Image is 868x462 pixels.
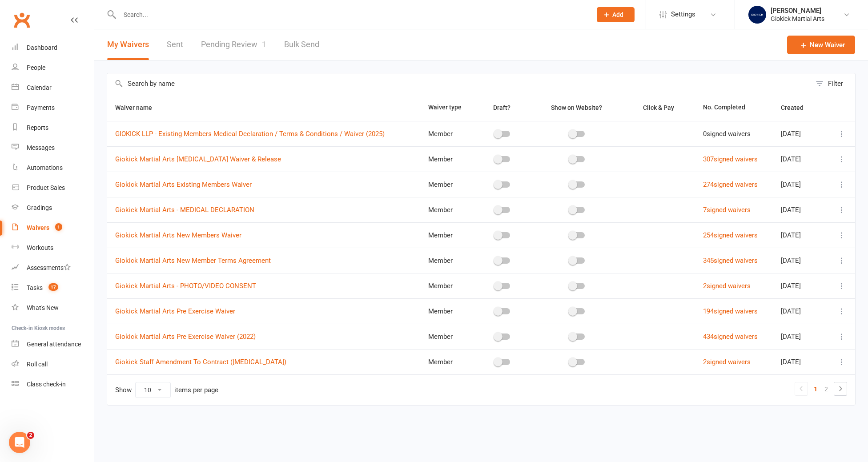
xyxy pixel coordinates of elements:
[27,304,59,311] div: What's New
[810,383,821,395] a: 1
[543,102,612,113] button: Show on Website?
[12,334,94,354] a: General attendance kiosk mode
[773,121,826,146] td: [DATE]
[55,223,62,231] span: 1
[12,374,94,394] a: Class kiosk mode
[27,184,65,191] div: Product Sales
[773,324,826,349] td: [DATE]
[27,44,57,51] div: Dashboard
[787,36,855,54] a: New Waiver
[115,102,162,113] button: Waiver name
[420,349,474,374] td: Member
[12,238,94,258] a: Workouts
[773,146,826,172] td: [DATE]
[828,78,843,89] div: Filter
[284,29,319,60] a: Bulk Send
[115,181,252,189] a: Giokick Martial Arts Existing Members Waiver
[635,102,684,113] button: Click & Pay
[27,84,52,91] div: Calendar
[167,29,183,60] a: Sent
[703,181,758,189] a: 274signed waivers
[420,172,474,197] td: Member
[420,273,474,298] td: Member
[420,298,474,324] td: Member
[174,386,218,394] div: items per page
[12,58,94,78] a: People
[597,7,635,22] button: Add
[420,121,474,146] td: Member
[773,298,826,324] td: [DATE]
[12,78,94,98] a: Calendar
[420,324,474,349] td: Member
[11,9,33,31] a: Clubworx
[773,197,826,222] td: [DATE]
[703,130,751,138] span: 0 signed waivers
[821,383,832,395] a: 2
[115,130,385,138] a: GIOKICK LLP - Existing Members Medical Declaration / Terms & Conditions / Waiver (2025)
[117,8,585,21] input: Search...
[420,146,474,172] td: Member
[695,94,772,121] th: No. Completed
[773,273,826,298] td: [DATE]
[781,104,813,111] span: Created
[771,7,824,15] div: [PERSON_NAME]
[262,40,266,49] span: 1
[12,38,94,58] a: Dashboard
[12,198,94,218] a: Gradings
[115,231,241,239] a: Giokick Martial Arts New Members Waiver
[27,361,48,368] div: Roll call
[27,164,63,171] div: Automations
[703,231,758,239] a: 254signed waivers
[115,358,286,366] a: Giokick Staff Amendment To Contract ([MEDICAL_DATA])
[12,98,94,118] a: Payments
[703,333,758,341] a: 434signed waivers
[12,258,94,278] a: Assessments
[12,138,94,158] a: Messages
[107,29,149,60] button: My Waivers
[115,155,281,163] a: Giokick Martial Arts [MEDICAL_DATA] Waiver & Release
[201,29,266,60] a: Pending Review1
[27,244,53,251] div: Workouts
[115,282,256,290] a: Giokick Martial Arts - PHOTO/VIDEO CONSENT
[27,204,52,211] div: Gradings
[9,432,30,453] iframe: Intercom live chat
[27,432,34,439] span: 2
[115,206,254,214] a: Giokick Martial Arts - MEDICAL DECLARATION
[27,224,49,231] div: Waivers
[703,206,751,214] a: 7signed waivers
[420,222,474,248] td: Member
[115,104,162,111] span: Waiver name
[612,11,623,18] span: Add
[27,144,55,151] div: Messages
[27,104,55,111] div: Payments
[48,283,58,291] span: 17
[27,64,45,71] div: People
[27,381,66,388] div: Class check-in
[703,155,758,163] a: 307signed waivers
[551,104,602,111] span: Show on Website?
[115,307,235,315] a: Giokick Martial Arts Pre Exercise Waiver
[773,349,826,374] td: [DATE]
[107,73,811,94] input: Search by name
[671,4,695,24] span: Settings
[12,158,94,178] a: Automations
[703,307,758,315] a: 194signed waivers
[703,282,751,290] a: 2signed waivers
[493,104,510,111] span: Draft?
[12,218,94,238] a: Waivers 1
[420,94,474,121] th: Waiver type
[12,118,94,138] a: Reports
[643,104,674,111] span: Click & Pay
[781,102,813,113] button: Created
[773,248,826,273] td: [DATE]
[485,102,520,113] button: Draft?
[703,358,751,366] a: 2signed waivers
[12,178,94,198] a: Product Sales
[420,197,474,222] td: Member
[811,73,855,94] button: Filter
[771,15,824,23] div: Giokick Martial Arts
[27,264,71,271] div: Assessments
[773,222,826,248] td: [DATE]
[115,333,256,341] a: Giokick Martial Arts Pre Exercise Waiver (2022)
[748,6,766,24] img: thumb_image1695682096.png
